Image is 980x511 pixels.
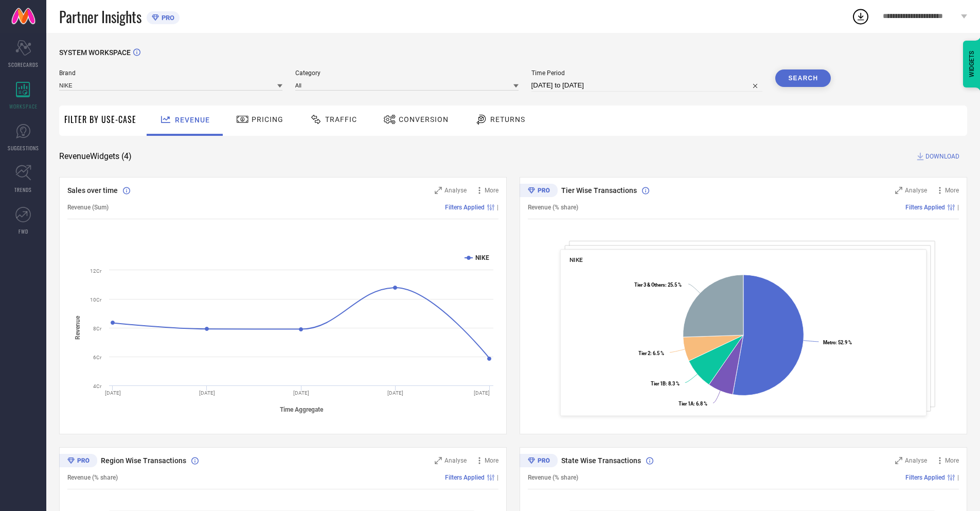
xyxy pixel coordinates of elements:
span: Filters Applied [445,474,485,481]
text: [DATE] [199,390,215,396]
text: 10Cr [90,297,102,303]
span: FWD [19,227,28,235]
span: Analyse [905,187,927,194]
tspan: Metro [823,340,835,345]
div: Premium [59,454,97,469]
span: Sales over time [67,186,118,195]
span: TRENDS [14,186,32,193]
div: Premium [520,184,558,199]
span: Revenue (% share) [67,474,118,481]
span: Time Period [531,69,763,77]
span: Brand [59,69,282,77]
span: SUGGESTIONS [8,144,39,152]
tspan: Time Aggregate [280,406,324,413]
span: DOWNLOAD [925,151,959,162]
svg: Zoom [435,457,442,464]
text: [DATE] [474,390,490,396]
div: Premium [520,454,558,469]
span: | [957,474,959,481]
text: [DATE] [105,390,121,396]
span: More [945,457,959,464]
span: State Wise Transactions [561,456,641,465]
span: Filter By Use-Case [64,113,136,126]
span: Conversion [399,115,449,124]
text: [DATE] [293,390,309,396]
span: Revenue (% share) [528,474,578,481]
span: Analyse [444,457,467,464]
span: PRO [159,14,174,22]
text: NIKE [475,254,489,261]
text: : 25.5 % [634,282,682,288]
span: Returns [490,115,525,124]
tspan: Tier 1B [651,381,666,386]
button: Search [775,69,831,87]
span: | [497,474,498,481]
svg: Zoom [895,187,902,194]
span: Traffic [325,115,357,124]
div: Open download list [851,7,870,26]
span: Revenue (Sum) [67,204,109,211]
span: Analyse [444,187,467,194]
tspan: Tier 3 & Others [634,282,665,288]
input: Select time period [531,79,763,92]
span: Tier Wise Transactions [561,186,637,195]
text: 6Cr [93,355,102,360]
text: 4Cr [93,383,102,389]
span: SYSTEM WORKSPACE [59,48,131,57]
span: Pricing [252,115,283,124]
span: More [945,187,959,194]
text: : 8.3 % [651,381,680,386]
span: Filters Applied [445,204,485,211]
svg: Zoom [895,457,902,464]
text: 8Cr [93,326,102,331]
svg: Zoom [435,187,442,194]
text: : 6.8 % [679,401,707,407]
span: Filters Applied [905,204,945,211]
text: : 6.5 % [638,350,664,356]
span: | [957,204,959,211]
tspan: Tier 1A [679,401,694,407]
span: Category [295,69,519,77]
span: SCORECARDS [8,61,39,68]
span: Analyse [905,457,927,464]
span: More [485,187,498,194]
span: Partner Insights [59,6,141,27]
span: Revenue (% share) [528,204,578,211]
span: NIKE [569,256,583,263]
span: | [497,204,498,211]
tspan: Tier 2 [638,350,650,356]
span: WORKSPACE [9,102,38,110]
span: Region Wise Transactions [101,456,186,465]
text: : 52.9 % [823,340,852,345]
tspan: Revenue [74,315,81,340]
span: Filters Applied [905,474,945,481]
span: Revenue Widgets ( 4 ) [59,151,132,162]
span: Revenue [175,116,210,124]
text: [DATE] [387,390,403,396]
text: 12Cr [90,268,102,274]
span: More [485,457,498,464]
